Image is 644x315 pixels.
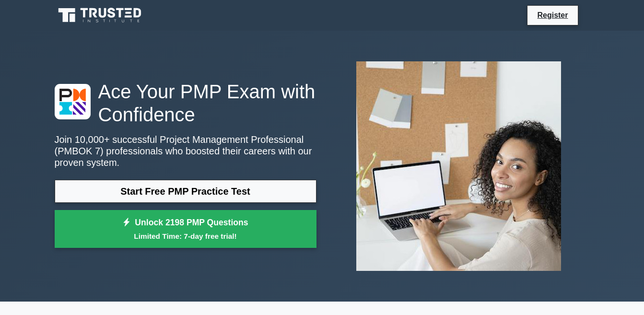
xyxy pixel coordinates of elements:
[67,231,304,242] small: Limited Time: 7-day free trial!
[55,80,316,126] h1: Ace Your PMP Exam with Confidence
[55,180,316,203] a: Start Free PMP Practice Test
[55,210,316,248] a: Unlock 2198 PMP QuestionsLimited Time: 7-day free trial!
[55,134,316,168] p: Join 10,000+ successful Project Management Professional (PMBOK 7) professionals who boosted their...
[531,9,574,21] a: Register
